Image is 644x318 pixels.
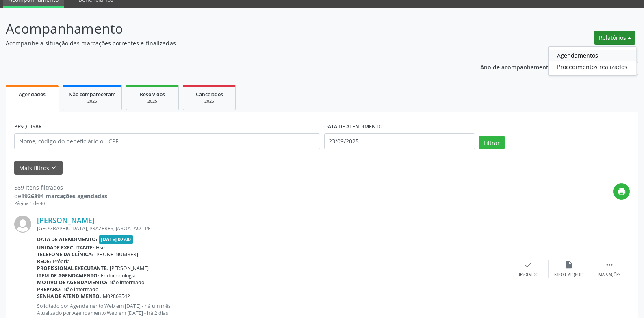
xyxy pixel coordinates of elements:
[95,251,138,258] span: [PHONE_NUMBER]
[96,244,105,251] span: Hse
[63,286,98,293] span: Não informado
[37,265,108,272] b: Profissional executante:
[549,61,636,72] a: Procedimentos realizados
[103,293,130,300] span: M02868542
[37,236,98,243] b: Data de atendimento:
[548,46,636,76] ul: Relatórios
[598,272,620,278] div: Mais ações
[554,272,583,278] div: Exportar (PDF)
[140,91,165,98] span: Resolvidos
[37,286,62,293] b: Preparo:
[37,251,93,258] b: Telefone da clínica:
[594,31,635,45] button: Relatórios
[479,136,505,149] button: Filtrar
[37,258,51,265] b: Rede:
[605,260,614,269] i: 
[14,216,31,233] img: img
[324,121,383,133] label: DATA DE ATENDIMENTO
[613,183,630,200] button: print
[6,19,449,39] p: Acompanhamento
[549,50,636,61] a: Agendamentos
[19,91,46,98] span: Agendados
[189,98,230,104] div: 2025
[21,192,107,200] strong: 1926894 marcações agendadas
[69,98,116,104] div: 2025
[99,235,133,244] span: [DATE] 07:00
[37,244,94,251] b: Unidade executante:
[110,265,149,272] span: [PERSON_NAME]
[14,200,107,207] div: Página 1 de 40
[196,91,223,98] span: Cancelados
[132,98,173,104] div: 2025
[564,260,573,269] i: insert_drive_file
[37,225,508,232] div: [GEOGRAPHIC_DATA], PRAZERES, JABOATAO - PE
[37,279,108,286] b: Motivo de agendamento:
[617,187,626,196] i: print
[518,272,538,278] div: Resolvido
[524,260,533,269] i: check
[109,279,144,286] span: Não informado
[480,62,552,72] p: Ano de acompanhamento
[14,192,107,200] div: de
[101,272,136,279] span: Endocrinologia
[49,163,58,172] i: keyboard_arrow_down
[14,183,107,192] div: 589 itens filtrados
[37,303,508,316] p: Solicitado por Agendamento Web em [DATE] - há um mês Atualizado por Agendamento Web em [DATE] - h...
[14,161,63,175] button: Mais filtroskeyboard_arrow_down
[69,91,116,98] span: Não compareceram
[324,133,475,149] input: Selecione um intervalo
[37,272,99,279] b: Item de agendamento:
[37,216,95,225] a: [PERSON_NAME]
[6,39,449,48] p: Acompanhe a situação das marcações correntes e finalizadas
[14,121,42,133] label: PESQUISAR
[53,258,70,265] span: Própria
[37,293,101,300] b: Senha de atendimento:
[14,133,320,149] input: Nome, código do beneficiário ou CPF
